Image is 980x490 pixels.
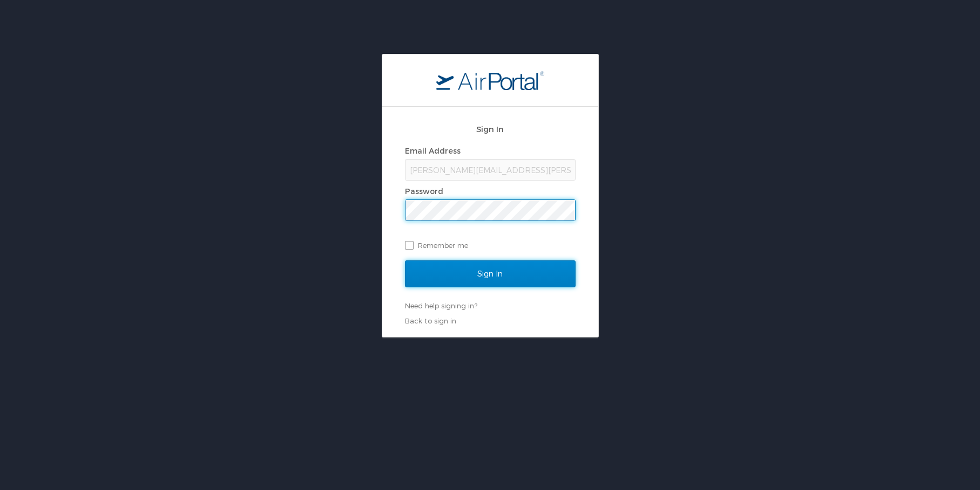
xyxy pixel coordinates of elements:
[436,71,544,90] img: logo
[405,123,576,135] h2: Sign In
[405,146,461,155] label: Email Address
[405,301,477,310] a: Need help signing in?
[405,260,576,287] input: Sign In
[405,237,576,253] label: Remember me
[405,187,443,196] label: Password
[405,316,456,325] a: Back to sign in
